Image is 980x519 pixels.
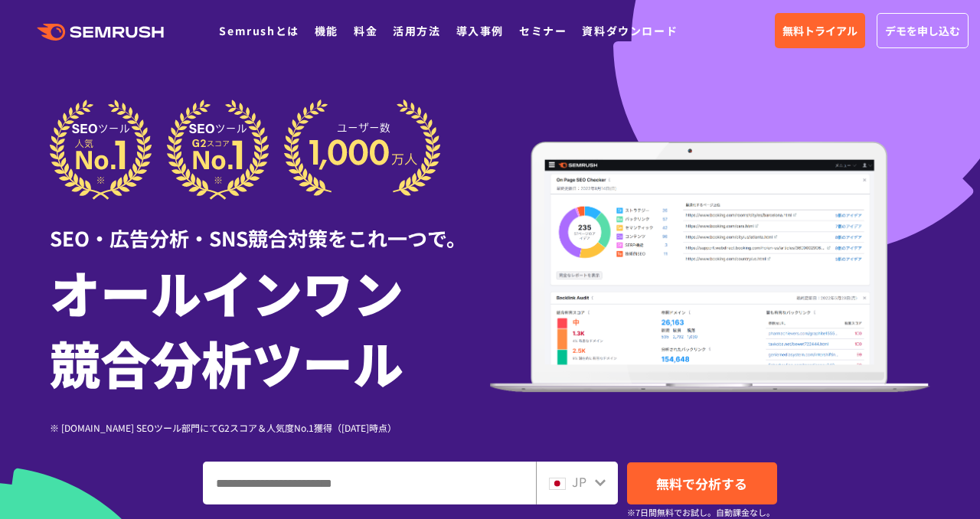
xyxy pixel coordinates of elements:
a: 活用方法 [393,23,440,38]
span: JP [572,472,586,491]
a: 導入事例 [456,23,504,38]
span: 無料トライアル [782,22,857,39]
a: Semrushとは [219,23,299,38]
a: 料金 [354,23,377,38]
input: ドメイン、キーワードまたはURLを入力してください [204,462,535,504]
div: SEO・広告分析・SNS競合対策をこれ一つで。 [50,200,490,253]
h1: オールインワン 競合分析ツール [50,256,490,397]
a: デモを申し込む [877,13,969,48]
span: デモを申し込む [885,22,960,39]
a: 資料ダウンロード [582,23,678,38]
a: 機能 [315,23,338,38]
a: セミナー [519,23,567,38]
a: 無料で分析する [627,462,777,504]
span: 無料で分析する [656,474,747,493]
div: ※ [DOMAIN_NAME] SEOツール部門にてG2スコア＆人気度No.1獲得（[DATE]時点） [50,420,490,435]
a: 無料トライアル [775,13,865,48]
